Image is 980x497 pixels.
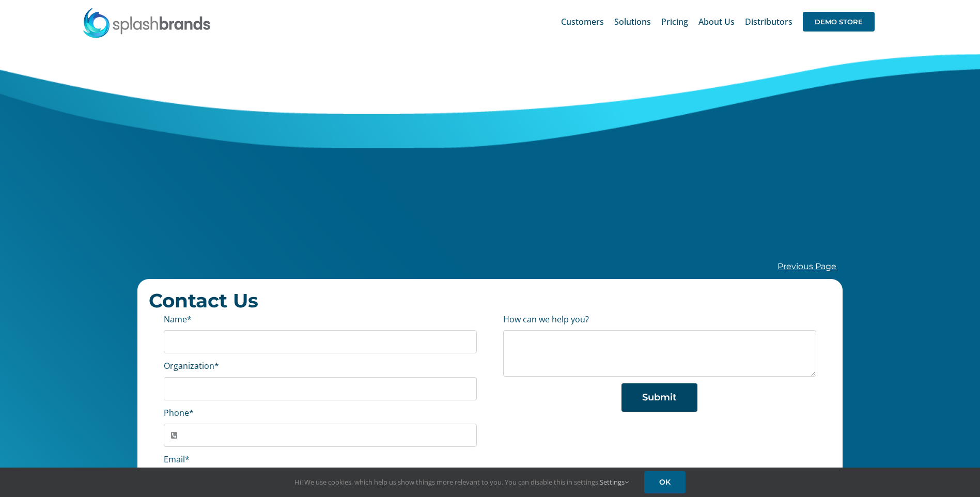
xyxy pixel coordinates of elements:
[503,314,589,325] label: How can we help you?
[777,261,836,271] a: Previous Page
[642,392,677,403] span: Submit
[745,5,792,38] a: Distributors
[803,12,875,32] span: DEMO STORE
[600,477,629,487] a: Settings
[698,18,735,26] span: About Us
[803,5,875,38] a: DEMO STORE
[214,360,219,371] abbr: required
[661,18,688,26] span: Pricing
[189,407,194,418] abbr: required
[294,477,629,487] span: Hi! We use cookies, which help us show things more relevant to you. You can disable this in setti...
[164,454,190,465] label: Email
[185,454,190,465] abbr: required
[644,471,686,493] a: OK
[745,18,792,26] span: Distributors
[164,360,219,371] label: Organization
[149,290,832,311] h2: Contact Us
[187,314,192,325] abbr: required
[621,383,697,412] button: Submit
[561,18,604,26] span: Customers
[614,18,651,26] span: Solutions
[82,7,211,38] img: SplashBrands.com Logo
[561,5,604,38] a: Customers
[561,5,875,38] nav: Main Menu
[164,407,194,418] label: Phone
[164,314,192,325] label: Name
[661,5,688,38] a: Pricing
